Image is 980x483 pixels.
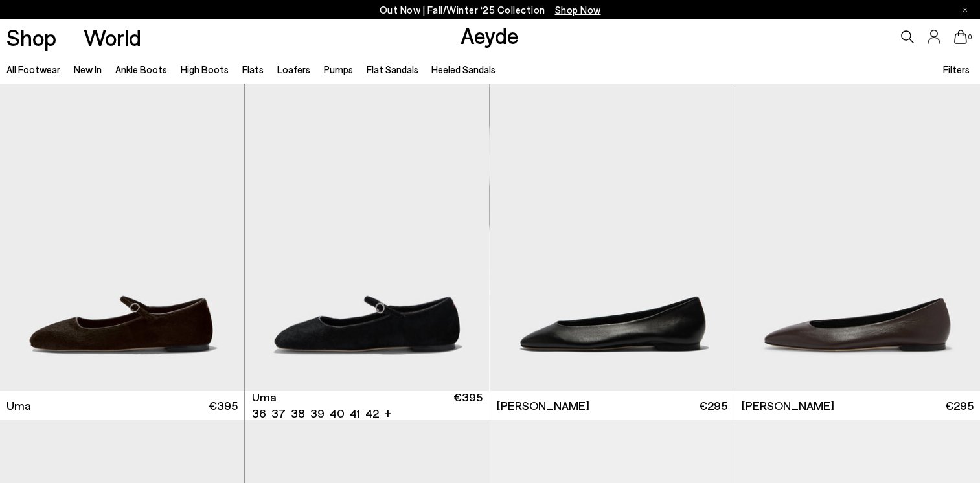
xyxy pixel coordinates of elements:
li: 39 [310,405,325,421]
a: High Boots [181,63,229,75]
img: Uma Ponyhair Flats [489,84,733,390]
ul: variant [252,405,375,421]
li: 36 [252,405,266,421]
li: 42 [365,405,379,421]
a: New In [74,63,102,75]
span: €395 [209,398,238,414]
span: Filters [943,63,970,75]
div: 1 / 5 [245,84,489,390]
a: [PERSON_NAME] €295 [490,391,735,420]
span: Uma [252,389,277,405]
a: Aeyde [461,21,519,49]
a: Pumps [324,63,353,75]
a: Flat Sandals [367,63,418,75]
span: Navigate to /collections/new-in [555,4,601,16]
a: All Footwear [6,63,60,75]
a: 5 / 5 1 / 5 2 / 5 3 / 5 4 / 5 5 / 5 1 / 5 Next slide Previous slide [245,84,489,390]
img: Uma Ponyhair Flats [245,84,489,390]
span: [PERSON_NAME] [497,398,589,414]
a: World [84,26,141,49]
img: Ellie Almond-Toe Flats [735,84,980,390]
span: €295 [945,398,974,414]
span: €295 [699,398,727,414]
a: Ankle Boots [115,63,167,75]
a: Loafers [277,63,310,75]
a: Flats [242,63,264,75]
img: Ellie Almond-Toe Flats [490,84,735,390]
a: 0 [954,30,967,44]
p: Out Now | Fall/Winter ‘25 Collection [380,2,601,18]
li: + [384,404,391,421]
li: 40 [330,405,345,421]
a: Uma 36 37 38 39 40 41 42 + €395 [245,391,489,420]
a: Heeled Sandals [431,63,496,75]
span: €395 [453,389,483,421]
a: [PERSON_NAME] €295 [735,391,980,420]
span: Uma [6,398,31,414]
span: [PERSON_NAME] [742,398,834,414]
li: 38 [291,405,305,421]
a: Shop [6,26,56,49]
div: 2 / 5 [489,84,733,390]
li: 41 [350,405,360,421]
li: 37 [271,405,286,421]
span: 0 [967,34,974,41]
